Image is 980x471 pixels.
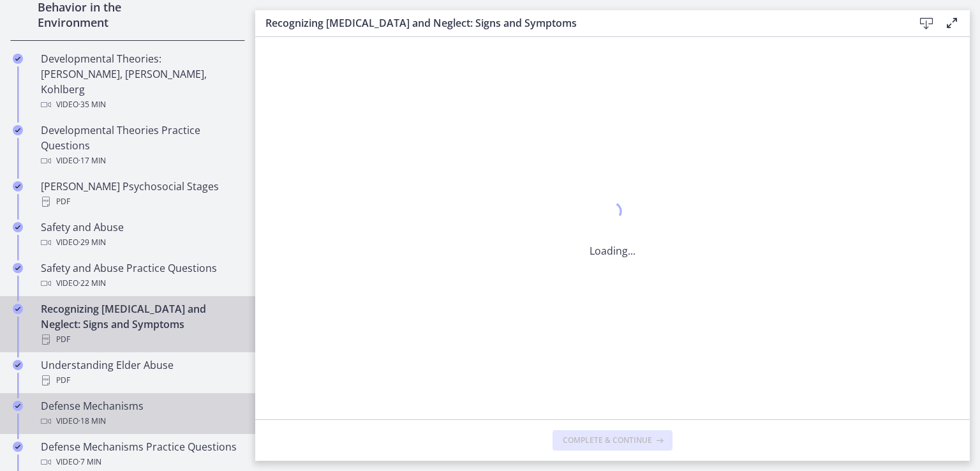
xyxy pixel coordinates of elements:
i: Completed [13,360,23,370]
i: Completed [13,181,23,191]
div: Recognizing [MEDICAL_DATA] and Neglect: Signs and Symptoms [41,301,240,347]
i: Completed [13,125,23,135]
div: Video [41,235,240,250]
div: Understanding Elder Abuse [41,357,240,388]
i: Completed [13,222,23,232]
div: Video [41,414,240,429]
i: Completed [13,304,23,314]
div: 1 [590,198,635,228]
span: · 18 min [78,414,106,429]
div: PDF [41,194,240,209]
div: PDF [41,332,240,347]
div: Developmental Theories Practice Questions [41,123,240,168]
div: Defense Mechanisms [41,398,240,429]
div: Video [41,97,240,112]
span: · 22 min [78,276,106,291]
div: Developmental Theories: [PERSON_NAME], [PERSON_NAME], Kohlberg [41,51,240,112]
span: Complete & continue [563,435,652,445]
span: · 35 min [78,97,106,112]
div: PDF [41,373,240,388]
i: Completed [13,54,23,64]
i: Completed [13,401,23,411]
div: Video [41,153,240,168]
div: Defense Mechanisms Practice Questions [41,439,240,470]
div: Safety and Abuse Practice Questions [41,260,240,291]
div: Safety and Abuse [41,220,240,250]
i: Completed [13,263,23,273]
i: Completed [13,442,23,452]
span: · 17 min [78,153,106,168]
p: Loading... [590,243,635,258]
button: Complete & continue [553,430,672,451]
div: [PERSON_NAME] Psychosocial Stages [41,179,240,209]
div: Video [41,276,240,291]
span: · 29 min [78,235,106,250]
h3: Recognizing [MEDICAL_DATA] and Neglect: Signs and Symptoms [265,15,893,31]
div: Video [41,454,240,470]
span: · 7 min [78,454,101,470]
